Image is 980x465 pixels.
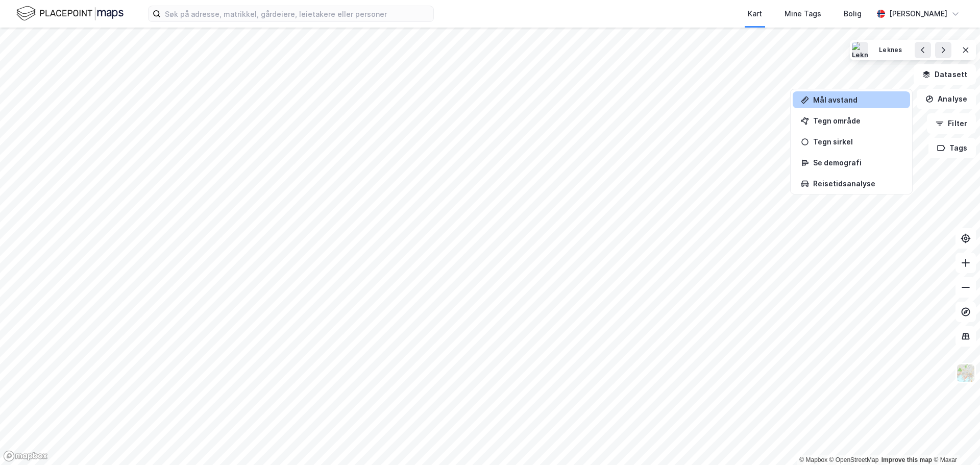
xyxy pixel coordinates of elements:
[844,8,862,20] div: Bolig
[16,5,124,22] img: logo.f888ab2527a4732fd821a326f86c7f29.svg
[929,416,980,465] iframe: Chat Widget
[829,456,879,463] a: OpenStreetMap
[927,113,976,134] button: Filter
[785,8,821,20] div: Mine Tags
[889,8,947,20] div: [PERSON_NAME]
[879,46,902,55] div: Leknes
[914,64,976,85] button: Datasett
[813,158,902,167] div: Se demografi
[3,450,48,462] a: Mapbox homepage
[813,95,902,104] div: Mål avstand
[881,456,932,463] a: Improve this map
[813,116,902,125] div: Tegn område
[872,42,909,58] button: Leknes
[813,179,902,188] div: Reisetidsanalyse
[929,416,980,465] div: Kontrollprogram for chat
[917,89,976,109] button: Analyse
[928,138,976,158] button: Tags
[813,137,902,146] div: Tegn sirkel
[161,6,433,21] input: Søk på adresse, matrikkel, gårdeiere, leietakere eller personer
[748,8,762,20] div: Kart
[852,42,868,58] img: Leknes
[956,363,975,383] img: Z
[799,456,827,463] a: Mapbox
